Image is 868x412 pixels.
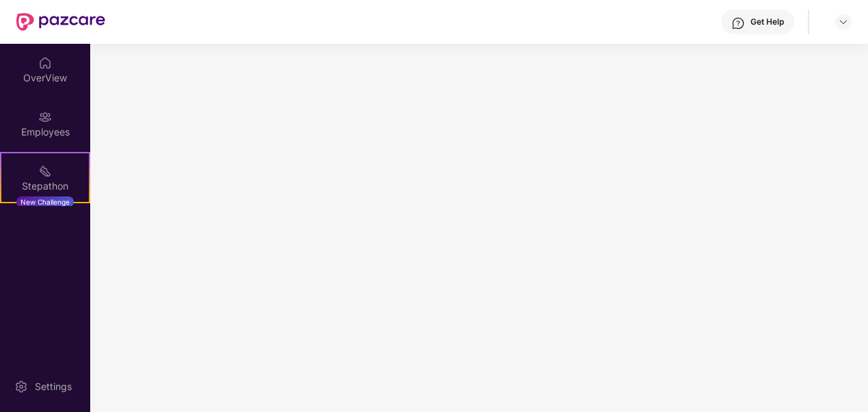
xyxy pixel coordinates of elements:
[1,179,89,193] div: Stepathon
[750,16,784,27] div: Get Help
[38,110,52,124] img: svg+xml;base64,PHN2ZyBpZD0iRW1wbG95ZWVzIiB4bWxucz0iaHR0cDovL3d3dy53My5vcmcvMjAwMC9zdmciIHdpZHRoPS...
[38,164,52,178] img: svg+xml;base64,PHN2ZyB4bWxucz0iaHR0cDovL3d3dy53My5vcmcvMjAwMC9zdmciIHdpZHRoPSIyMSIgaGVpZ2h0PSIyMC...
[16,196,74,207] div: New Challenge
[731,16,745,30] img: svg+xml;base64,PHN2ZyBpZD0iSGVscC0zMngzMiIgeG1sbnM9Imh0dHA6Ly93d3cudzMub3JnLzIwMDAvc3ZnIiB3aWR0aD...
[38,56,52,70] img: svg+xml;base64,PHN2ZyBpZD0iSG9tZSIgeG1sbnM9Imh0dHA6Ly93d3cudzMub3JnLzIwMDAvc3ZnIiB3aWR0aD0iMjAiIG...
[31,380,76,394] div: Settings
[838,16,849,27] img: svg+xml;base64,PHN2ZyBpZD0iRHJvcGRvd24tMzJ4MzIiIHhtbG5zPSJodHRwOi8vd3d3LnczLm9yZy8yMDAwL3N2ZyIgd2...
[16,13,105,31] img: New Pazcare Logo
[14,380,28,394] img: svg+xml;base64,PHN2ZyBpZD0iU2V0dGluZy0yMHgyMCIgeG1sbnM9Imh0dHA6Ly93d3cudzMub3JnLzIwMDAvc3ZnIiB3aW...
